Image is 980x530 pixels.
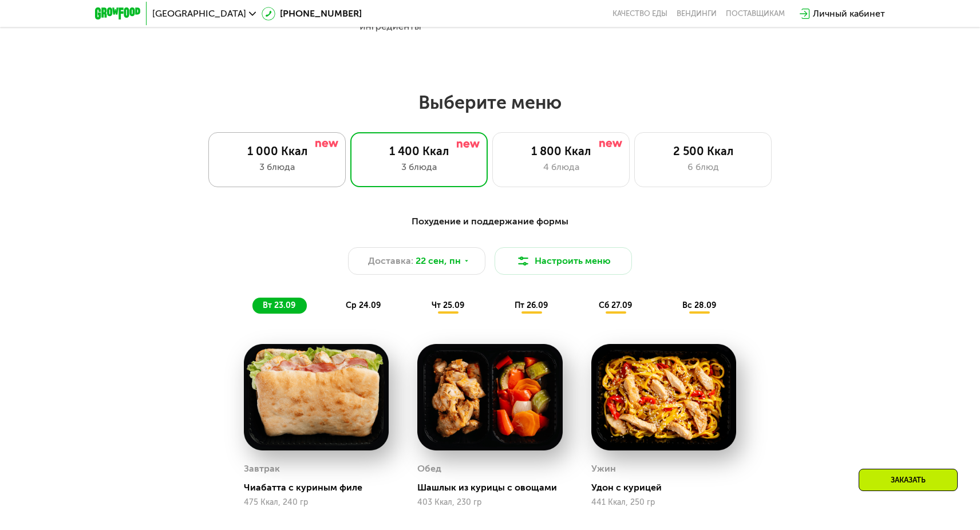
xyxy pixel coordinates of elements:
[859,469,958,491] div: Заказать
[646,144,760,158] div: 2 500 Ккал
[726,9,785,18] div: поставщикам
[244,498,389,507] div: 475 Ккал, 240 гр
[495,247,632,275] button: Настроить меню
[244,460,280,477] div: Завтрак
[151,215,829,229] div: Похудение и поддержание формы
[682,300,716,310] span: вс 28.09
[599,300,632,310] span: сб 27.09
[417,498,562,507] div: 403 Ккал, 230 гр
[220,160,334,174] div: 3 блюда
[432,300,464,310] span: чт 25.09
[416,254,461,268] span: 22 сен, пн
[368,254,413,268] span: Доставка:
[646,160,760,174] div: 6 блюд
[504,160,618,174] div: 4 блюда
[612,9,667,18] a: Качество еды
[262,7,362,21] a: [PHONE_NUMBER]
[504,144,618,158] div: 1 800 Ккал
[677,9,717,18] a: Вендинги
[417,482,571,493] div: Шашлык из курицы с овощами
[220,144,334,158] div: 1 000 Ккал
[813,7,885,21] div: Личный кабинет
[362,144,476,158] div: 1 400 Ккал
[591,460,616,477] div: Ужин
[346,300,381,310] span: ср 24.09
[515,300,548,310] span: пт 26.09
[417,460,441,477] div: Обед
[37,91,943,114] h2: Выберите меню
[244,482,398,493] div: Чиабатта с куриным филе
[362,160,476,174] div: 3 блюда
[263,300,295,310] span: вт 23.09
[591,482,745,493] div: Удон с курицей
[591,498,736,507] div: 441 Ккал, 250 гр
[152,9,246,18] span: [GEOGRAPHIC_DATA]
